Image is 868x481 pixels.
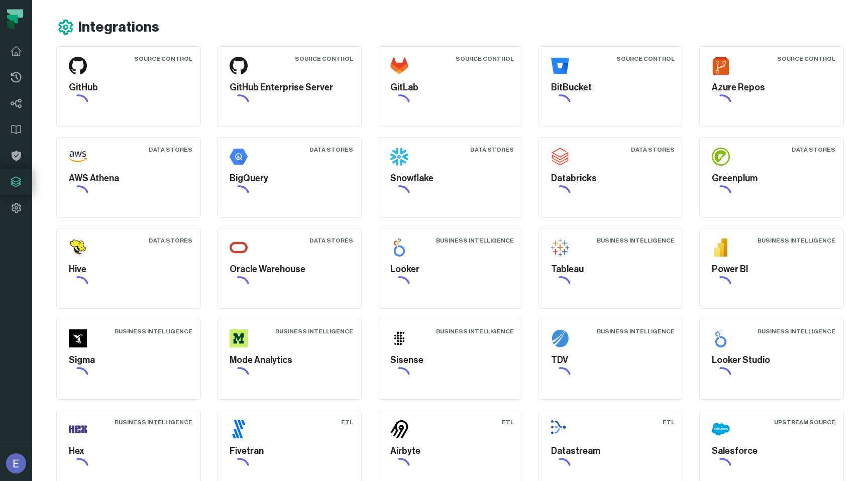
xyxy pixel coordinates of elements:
[230,329,248,347] img: Mode Analytics
[69,263,188,276] h5: Hive
[275,327,353,335] div: Business Intelligence
[390,238,408,257] img: Looker
[551,172,671,185] h5: Databricks
[341,418,353,426] div: ETL
[149,236,192,245] div: Data Stores
[390,57,408,75] img: GitLab
[390,420,408,438] img: Airbyte
[551,238,569,257] img: Tableau
[663,418,675,426] div: ETL
[69,148,87,166] img: AWS Athena
[149,146,192,154] div: Data Stores
[551,263,671,276] h5: Tableau
[230,81,349,94] h5: GitHub Enterprise Server
[597,236,675,245] div: Business Intelligence
[631,146,675,154] div: Data Stores
[757,327,835,335] div: Business Intelligence
[597,327,675,335] div: Business Intelligence
[712,238,730,257] img: Power BI
[69,238,87,257] img: Hive
[295,55,353,63] div: Source Control
[230,238,248,257] img: Oracle Warehouse
[69,353,188,367] h5: Sigma
[69,81,188,94] h5: GitHub
[69,57,87,75] img: GitHub
[436,236,514,245] div: Business Intelligence
[230,444,349,458] h5: Fivetran
[69,420,87,438] img: Hex
[502,418,514,426] div: ETL
[712,420,730,438] img: Salesforce
[616,55,675,63] div: Source Control
[390,444,510,458] h5: Airbyte
[390,329,408,347] img: Sisense
[777,55,835,63] div: Source Control
[69,444,188,458] h5: Hex
[551,329,569,347] img: TDV
[390,263,510,276] h5: Looker
[757,236,835,245] div: Business Intelligence
[390,81,510,94] h5: GitLab
[78,19,159,36] h1: Integrations
[456,55,514,63] div: Source Control
[712,353,831,367] h5: Looker Studio
[712,172,831,185] h5: Greenplum
[792,146,835,154] div: Data Stores
[309,146,353,154] div: Data Stores
[390,148,408,166] img: Snowflake
[230,57,248,75] img: GitHub Enterprise Server
[712,81,831,94] h5: Azure Repos
[115,327,192,335] div: Business Intelligence
[69,172,188,185] h5: AWS Athena
[712,263,831,276] h5: Power BI
[309,236,353,245] div: Data Stores
[230,148,248,166] img: BigQuery
[6,453,26,473] img: avatar of Elisheva Lapid
[436,327,514,335] div: Business Intelligence
[115,418,192,426] div: Business Intelligence
[551,420,569,438] img: Datastream
[230,172,349,185] h5: BigQuery
[470,146,514,154] div: Data Stores
[551,353,671,367] h5: TDV
[712,57,730,75] img: Azure Repos
[712,329,730,347] img: Looker Studio
[774,418,835,426] div: Upstream Source
[230,353,349,367] h5: Mode Analytics
[712,444,831,458] h5: Salesforce
[551,57,569,75] img: BitBucket
[390,172,510,185] h5: Snowflake
[134,55,192,63] div: Source Control
[230,263,349,276] h5: Oracle Warehouse
[230,420,248,438] img: Fivetran
[551,81,671,94] h5: BitBucket
[551,148,569,166] img: Databricks
[390,353,510,367] h5: Sisense
[69,329,87,347] img: Sigma
[551,444,671,458] h5: Datastream
[712,148,730,166] img: Greenplum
